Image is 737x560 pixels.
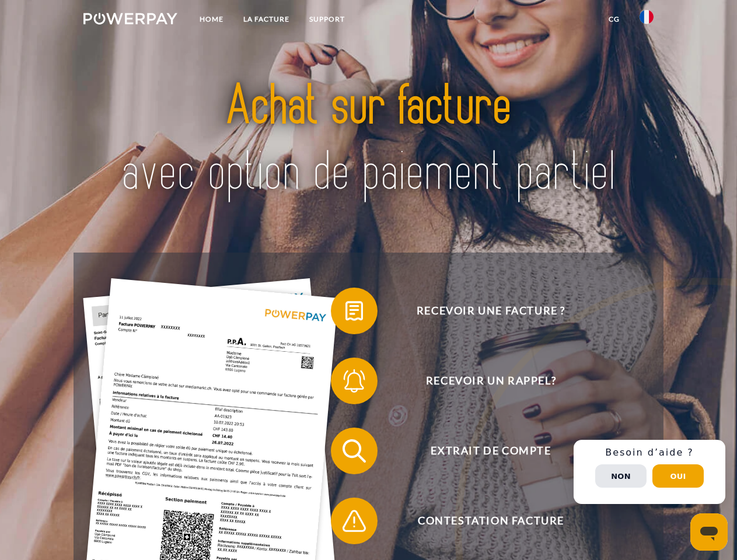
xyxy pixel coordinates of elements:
a: LA FACTURE [233,9,299,30]
button: Oui [652,464,704,488]
button: Extrait de compte [331,428,634,474]
div: Schnellhilfe [574,440,725,504]
img: logo-powerpay-white.svg [83,13,177,24]
span: Recevoir une facture ? [348,288,634,334]
button: Contestation Facture [331,498,634,544]
span: Contestation Facture [348,498,634,544]
img: title-powerpay_fr.svg [111,56,626,223]
h3: Besoin d’aide ? [581,447,718,459]
span: Recevoir un rappel? [348,358,634,404]
img: qb_bill.svg [340,296,369,325]
img: qb_search.svg [340,436,369,466]
button: Recevoir une facture ? [331,288,634,334]
button: Non [595,464,647,488]
img: fr [640,10,654,24]
span: Extrait de compte [348,428,634,474]
img: qb_warning.svg [340,506,369,535]
a: CG [599,9,630,30]
a: Home [190,9,233,30]
a: Support [299,9,355,30]
iframe: Bouton de lancement de la fenêtre de messagerie [690,513,728,551]
img: qb_bell.svg [340,366,369,395]
button: Recevoir un rappel? [331,358,634,404]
